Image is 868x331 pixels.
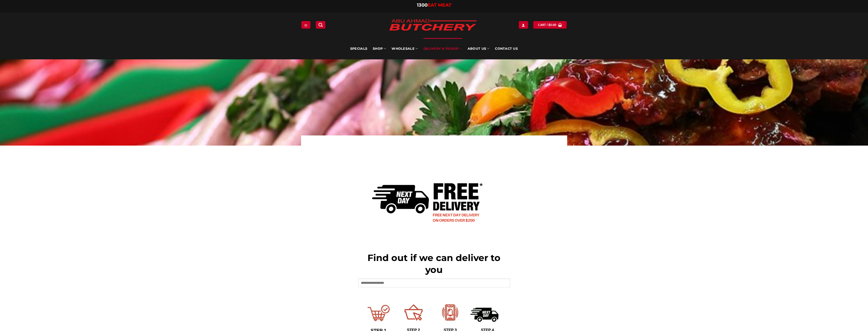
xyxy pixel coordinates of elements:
span: 1300 [417,2,428,8]
span: EAT MEAT [428,2,451,8]
span: Cart / [538,23,556,27]
a: SHOP [373,38,386,59]
a: Login [519,21,528,28]
a: View cart [533,21,567,28]
img: Abu Ahmad Butchery [385,16,481,35]
a: Search [316,21,325,28]
span: Find out if we can deliver to you [367,252,501,275]
a: 1300EAT MEAT [417,2,451,8]
a: Wholesale [392,38,418,59]
span: $ [548,23,550,27]
a: Contact Us [495,38,518,59]
a: Specials [350,38,367,59]
img: Delivery Options [358,153,510,248]
a: Delivery & Pickup [423,38,462,59]
a: About Us [468,38,489,59]
bdi: 0.00 [548,23,557,26]
a: Menu [301,21,310,28]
